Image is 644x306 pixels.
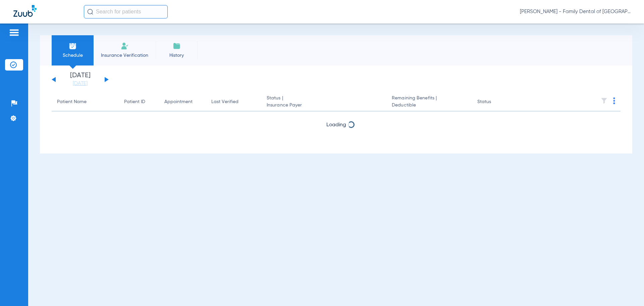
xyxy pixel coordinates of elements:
[520,8,631,15] span: [PERSON_NAME] - Family Dental of [GEOGRAPHIC_DATA]
[161,52,193,59] span: History
[267,102,381,109] span: Insurance Payer
[99,52,151,59] span: Insurance Verification
[60,72,100,87] li: [DATE]
[57,98,113,105] div: Patient Name
[121,42,129,50] img: Manual Insurance Verification
[392,102,466,109] span: Deductible
[601,97,607,104] img: filter.svg
[211,98,238,105] div: Last Verified
[124,98,145,105] div: Patient ID
[84,5,168,18] input: Search for patients
[261,93,386,112] th: Status |
[211,98,256,105] div: Last Verified
[326,122,346,128] span: Loading
[57,52,89,59] span: Schedule
[60,80,100,87] a: [DATE]
[173,42,181,50] img: History
[386,93,472,112] th: Remaining Benefits |
[472,93,517,112] th: Status
[57,98,87,105] div: Patient Name
[9,29,19,37] img: hamburger-icon
[164,98,193,105] div: Appointment
[164,98,201,105] div: Appointment
[69,42,77,50] img: Schedule
[13,5,37,17] img: Zuub Logo
[613,97,615,104] img: group-dot-blue.svg
[124,98,154,105] div: Patient ID
[87,9,93,15] img: Search Icon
